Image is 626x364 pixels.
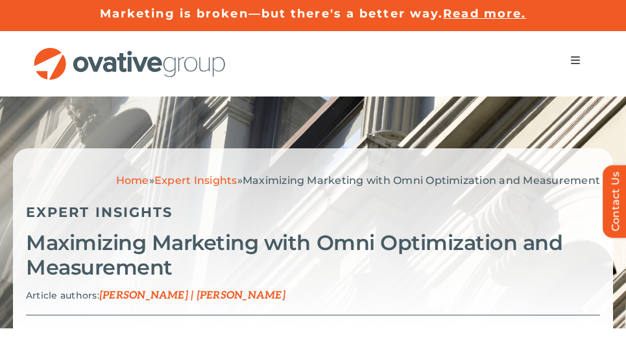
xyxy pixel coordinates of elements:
[116,174,600,187] span: » »
[100,6,444,21] a: Marketing is broken—but there's a better way.
[116,174,149,187] a: Home
[32,46,227,58] a: OG_Full_horizontal_RGB
[154,174,237,187] a: Expert Insights
[26,231,600,280] h2: Maximizing Marketing with Omni Optimization and Measurement
[26,290,600,302] p: Article authors:
[443,6,526,21] a: Read more.
[26,204,173,220] a: Expert Insights
[99,290,285,302] span: [PERSON_NAME] | [PERSON_NAME]
[243,174,600,187] span: Maximizing Marketing with Omni Optimization and Measurement
[557,47,594,73] nav: Menu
